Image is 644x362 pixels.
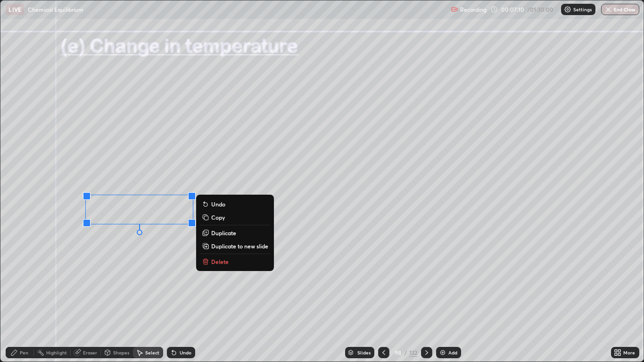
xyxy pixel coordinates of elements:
[573,7,592,12] p: Settings
[200,212,270,223] button: Copy
[28,6,83,13] p: Chemical Equilibrium
[439,349,446,356] img: add-slide-button
[20,350,28,355] div: Pen
[409,348,417,357] div: 122
[180,350,191,355] div: Undo
[211,258,229,265] p: Delete
[211,229,236,237] p: Duplicate
[393,350,403,355] div: 98
[604,6,612,13] img: end-class-cross
[405,350,407,355] div: /
[211,200,225,208] p: Undo
[460,6,487,13] p: Recording
[211,242,268,250] p: Duplicate to new slide
[451,6,458,13] img: recording.375f2c34.svg
[211,214,225,221] p: Copy
[448,350,457,355] div: Add
[113,350,129,355] div: Shapes
[200,256,270,267] button: Delete
[601,4,639,15] button: End Class
[200,227,270,239] button: Duplicate
[46,350,67,355] div: Highlight
[145,350,159,355] div: Select
[200,240,270,252] button: Duplicate to new slide
[357,350,371,355] div: Slides
[564,6,571,13] img: class-settings-icons
[623,350,635,355] div: More
[8,6,21,13] p: LIVE
[83,350,97,355] div: Eraser
[200,198,270,210] button: Undo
